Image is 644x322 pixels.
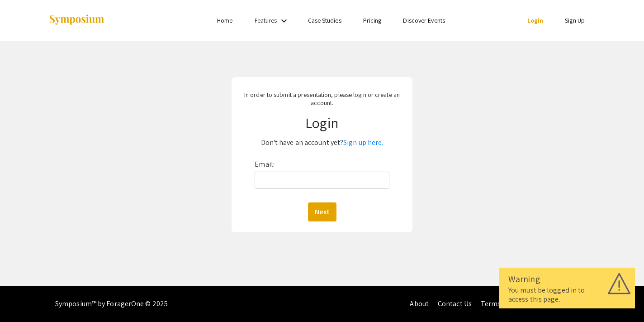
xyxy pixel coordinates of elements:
div: Symposium™ by ForagerOne © 2025 [55,286,168,322]
a: Home [217,16,232,24]
a: About [410,299,429,308]
a: Contact Us [438,299,472,308]
p: In order to submit a presentation, please login or create an account. [238,91,406,107]
a: Sign Up [565,16,585,24]
a: Sign up here. [343,138,383,147]
div: Warning [508,272,626,286]
a: Features [255,16,277,24]
div: You must be logged in to access this page. [508,286,626,304]
img: Symposium by ForagerOne [48,14,105,26]
h1: Login [238,114,406,131]
button: Next [308,202,336,221]
a: Discover Events [403,16,445,24]
a: Pricing [363,16,382,24]
label: Email: [255,157,275,172]
mat-icon: Expand Features list [279,15,289,26]
a: Terms of Service [481,299,532,308]
p: Don't have an account yet? [238,135,406,150]
a: Login [527,16,544,24]
a: Case Studies [308,16,341,24]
